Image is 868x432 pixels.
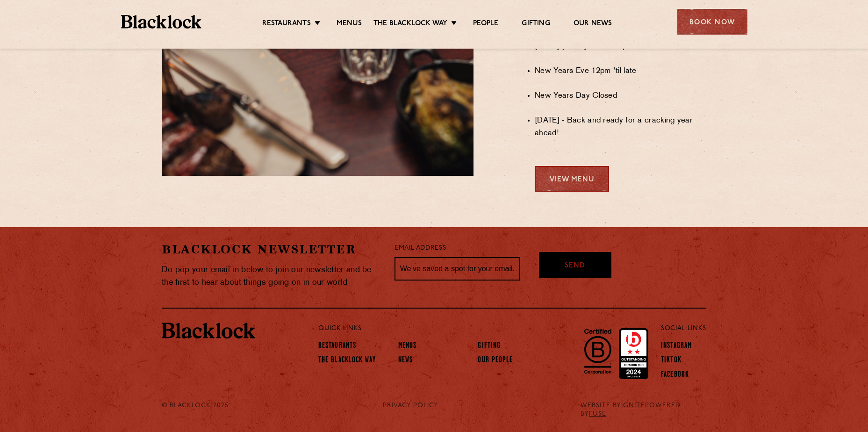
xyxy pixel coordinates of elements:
label: Email Address [395,243,446,254]
p: Do pop your email in below to join our newsletter and be the first to hear about things going on ... [162,264,380,289]
a: The Blacklock Way [373,19,447,29]
a: Restaurants [318,341,356,352]
a: The Blacklock Way [318,356,376,366]
a: Our People [478,356,513,366]
a: Gifting [478,341,501,352]
img: BL_Textured_Logo-footer-cropped.svg [121,15,202,29]
a: People [473,19,498,29]
a: IGNITE [621,402,645,409]
p: Quick Links [318,323,630,335]
a: Facebook [661,370,689,381]
h2: Blacklock Newsletter [162,241,380,258]
a: View Menu [535,166,609,192]
a: News [398,356,413,366]
img: Accred_2023_2star.png [619,328,648,380]
li: New Years Eve 12pm 'til late [535,65,706,78]
a: TikTok [661,356,681,366]
a: Gifting [522,19,550,29]
li: New Years Day Closed [535,90,706,102]
div: Book Now [677,9,747,35]
p: Social Links [661,323,706,335]
a: Menus [398,341,417,352]
img: B-Corp-Logo-Black-RGB.svg [579,323,617,379]
div: © Blacklock 2025 [155,402,248,418]
a: PRIVACY POLICY [383,402,438,410]
a: Our News [574,19,612,29]
a: Menus [337,19,362,29]
span: Send [565,261,585,272]
input: We’ve saved a spot for your email... [395,257,520,281]
img: BL_Textured_Logo-footer-cropped.svg [162,323,255,338]
a: Restaurants [262,19,311,29]
a: FUSE [589,410,606,418]
li: [DATE] - Back and ready for a cracking year ahead! [535,115,706,140]
div: WEBSITE BY POWERED BY [574,402,713,418]
a: Instagram [661,341,692,352]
